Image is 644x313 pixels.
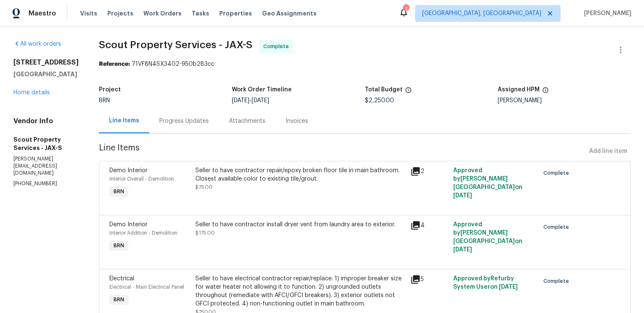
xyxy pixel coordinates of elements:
[498,87,540,93] h5: Assigned HPM
[195,220,405,229] div: Seller to have contractor install dryer vent from laundry area to exterior.
[498,98,631,103] div: [PERSON_NAME]
[453,193,472,199] span: [DATE]
[365,87,402,93] h5: Total Budget
[110,187,127,196] span: BRN
[13,70,79,78] h5: [GEOGRAPHIC_DATA]
[143,9,182,18] span: Work Orders
[13,180,79,187] p: [PHONE_NUMBER]
[109,168,148,173] span: Demo Interior
[263,42,292,51] span: Complete
[453,247,472,253] span: [DATE]
[453,168,522,199] span: Approved by [PERSON_NAME][GEOGRAPHIC_DATA] on
[80,9,97,18] span: Visits
[543,223,572,231] span: Complete
[542,87,549,98] span: The hpm assigned to this work order.
[410,274,448,285] div: 5
[107,9,133,18] span: Projects
[195,166,405,183] div: Seller to have contractor repair/epoxy broken floor tile in main bathroom. Closest available colo...
[99,144,586,159] span: Line Items
[410,166,448,176] div: 2
[13,90,50,96] a: Home details
[99,61,130,67] b: Reference:
[99,98,110,103] span: BRN
[262,9,317,18] span: Geo Assignments
[13,155,79,177] p: [PERSON_NAME][EMAIL_ADDRESS][DOMAIN_NAME]
[13,58,79,67] h2: [STREET_ADDRESS]
[195,185,213,190] span: $75.00
[13,41,61,47] a: All work orders
[13,135,79,152] h5: Scout Property Services - JAX-S
[109,222,148,228] span: Demo Interior
[29,9,56,18] span: Maestro
[110,295,127,304] span: BRN
[109,285,184,290] span: Electrical - Main Electrical Panel
[232,98,269,103] span: -
[252,98,269,103] span: [DATE]
[453,276,518,290] span: Approved by Refurby System User on
[99,40,252,50] span: Scout Property Services - JAX-S
[232,87,292,93] h5: Work Order Timeline
[232,98,249,103] span: [DATE]
[405,87,412,98] span: The total cost of line items that have been proposed by Opendoor. This sum includes line items th...
[219,9,252,18] span: Properties
[110,241,127,250] span: BRN
[195,230,215,235] span: $175.00
[410,220,448,230] div: 4
[109,176,174,181] span: Interior Overall - Demolition
[195,274,405,308] div: Seller to have electrical contractor repair/replace: 1) improper breaker size for water heater no...
[109,230,177,235] span: Interior Addition - Demolition
[543,169,572,177] span: Complete
[13,117,79,125] h4: Vendor Info
[192,10,209,16] span: Tasks
[499,284,518,290] span: [DATE]
[543,277,572,285] span: Complete
[453,222,522,253] span: Approved by [PERSON_NAME][GEOGRAPHIC_DATA] on
[159,117,209,125] div: Progress Updates
[229,117,265,125] div: Attachments
[109,276,134,282] span: Electrical
[581,9,631,18] span: [PERSON_NAME]
[365,98,394,103] span: $2,250.00
[99,60,631,68] div: 71VF8N4SX3402-950b283cc
[109,116,139,125] div: Line Items
[422,9,541,18] span: [GEOGRAPHIC_DATA], [GEOGRAPHIC_DATA]
[286,117,308,125] div: Invoices
[99,87,121,93] h5: Project
[403,5,409,13] div: 1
